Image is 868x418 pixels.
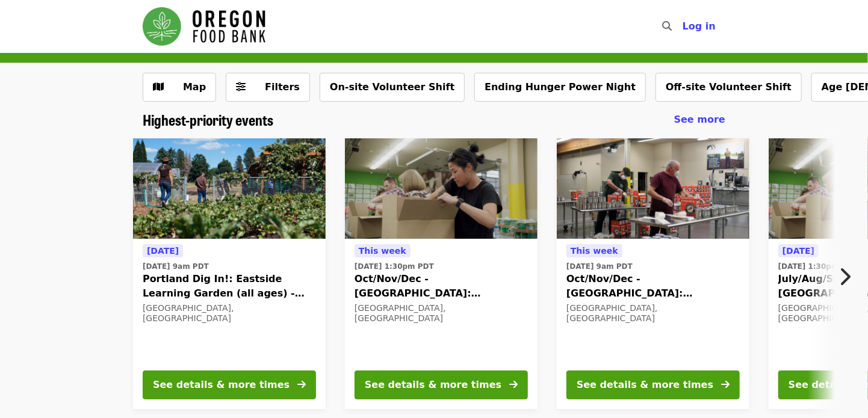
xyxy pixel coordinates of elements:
[143,109,273,130] span: Highest-priority events
[566,261,633,272] time: [DATE] 9am PDT
[236,81,246,93] i: sliders-h icon
[359,246,406,256] span: This week
[183,81,206,93] span: Map
[656,73,802,102] button: Off-site Volunteer Shift
[133,111,735,129] div: Highest-priority events
[143,111,273,129] a: Highest-priority events
[133,138,326,239] img: Portland Dig In!: Eastside Learning Garden (all ages) - Aug/Sept/Oct organized by Oregon Food Bank
[679,12,689,41] input: Search
[365,378,501,392] div: See details & more times
[509,379,518,390] i: arrow-right icon
[143,370,316,399] button: See details & more times
[674,114,725,125] span: See more
[683,20,716,32] span: Log in
[320,73,465,102] button: On-site Volunteer Shift
[674,112,725,127] a: See more
[355,272,528,301] span: Oct/Nov/Dec - [GEOGRAPHIC_DATA]: Repack/Sort (age [DEMOGRAPHIC_DATA]+)
[662,20,672,32] i: search icon
[147,246,179,256] span: [DATE]
[566,303,740,324] div: [GEOGRAPHIC_DATA], [GEOGRAPHIC_DATA]
[143,7,265,46] img: Oregon Food Bank - Home
[355,261,434,272] time: [DATE] 1:30pm PDT
[143,73,216,102] button: Show map view
[355,370,528,399] button: See details & more times
[673,14,725,38] button: Log in
[355,303,528,324] div: [GEOGRAPHIC_DATA], [GEOGRAPHIC_DATA]
[143,261,209,272] time: [DATE] 9am PDT
[839,265,851,288] i: chevron-right icon
[133,138,326,409] a: See details for "Portland Dig In!: Eastside Learning Garden (all ages) - Aug/Sept/Oct"
[153,81,164,93] i: map icon
[557,138,749,409] a: See details for "Oct/Nov/Dec - Portland: Repack/Sort (age 16+)"
[828,260,868,294] button: Next item
[577,378,713,392] div: See details & more times
[143,272,316,301] span: Portland Dig In!: Eastside Learning Garden (all ages) - Aug/Sept/Oct
[571,246,618,256] span: This week
[265,81,300,93] span: Filters
[297,379,306,390] i: arrow-right icon
[778,261,858,272] time: [DATE] 1:30pm PDT
[557,138,749,239] img: Oct/Nov/Dec - Portland: Repack/Sort (age 16+) organized by Oregon Food Bank
[721,379,730,390] i: arrow-right icon
[153,378,290,392] div: See details & more times
[474,73,646,102] button: Ending Hunger Power Night
[345,138,538,409] a: See details for "Oct/Nov/Dec - Portland: Repack/Sort (age 8+)"
[226,73,310,102] button: Filters (0 selected)
[566,272,740,301] span: Oct/Nov/Dec - [GEOGRAPHIC_DATA]: Repack/Sort (age [DEMOGRAPHIC_DATA]+)
[783,246,814,256] span: [DATE]
[143,303,316,324] div: [GEOGRAPHIC_DATA], [GEOGRAPHIC_DATA]
[345,138,538,239] img: Oct/Nov/Dec - Portland: Repack/Sort (age 8+) organized by Oregon Food Bank
[566,370,740,399] button: See details & more times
